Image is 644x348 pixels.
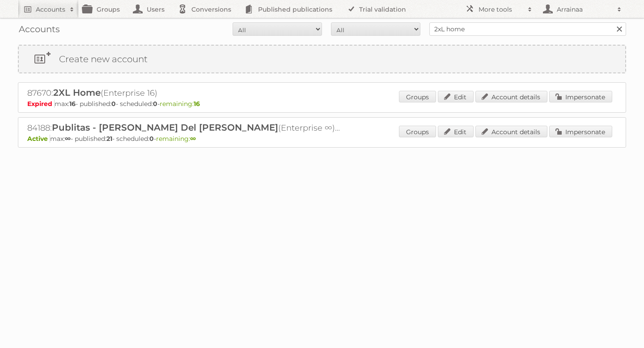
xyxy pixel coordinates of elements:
[475,126,547,137] a: Account details
[149,135,154,143] strong: 0
[65,135,71,143] strong: ∞
[479,5,523,14] h2: More tools
[106,135,112,143] strong: 21
[549,126,612,137] a: Impersonate
[555,5,613,14] h2: Arrainaa
[27,87,340,99] h2: 87670: (Enterprise 16)
[27,135,50,143] span: Active
[549,91,612,102] a: Impersonate
[27,135,617,143] p: max: - published: - scheduled: -
[53,87,101,98] span: 2XL Home
[111,100,116,108] strong: 0
[438,91,474,102] a: Edit
[27,122,340,134] h2: 84188: (Enterprise ∞) - TRIAL - Self Service
[69,100,76,108] strong: 16
[27,100,617,108] p: max: - published: - scheduled: -
[36,5,65,14] h2: Accounts
[399,126,436,137] a: Groups
[475,91,547,102] a: Account details
[52,122,278,133] span: Publitas - [PERSON_NAME] Del [PERSON_NAME]
[156,135,196,143] span: remaining:
[160,100,200,108] span: remaining:
[438,126,474,137] a: Edit
[27,100,55,108] span: Expired
[190,135,196,143] strong: ∞
[399,91,436,102] a: Groups
[194,100,200,108] strong: 16
[19,46,625,72] a: Create new account
[153,100,157,108] strong: 0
